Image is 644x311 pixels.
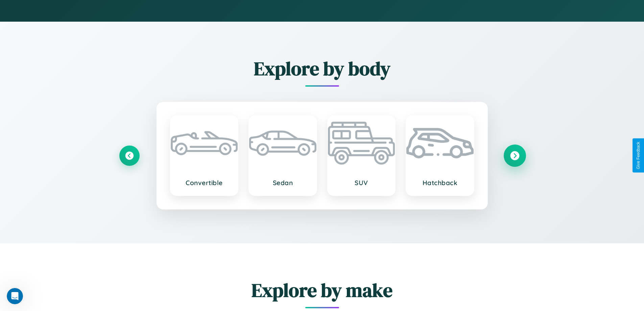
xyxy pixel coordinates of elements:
[636,142,641,169] div: Give Feedback
[335,179,388,187] h3: SUV
[177,179,231,187] h3: Convertible
[256,179,310,187] h3: Sedan
[119,55,525,82] h2: Explore by body
[413,179,467,187] h3: Hatchback
[119,277,525,303] h2: Explore by make
[7,288,23,304] iframe: Intercom live chat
